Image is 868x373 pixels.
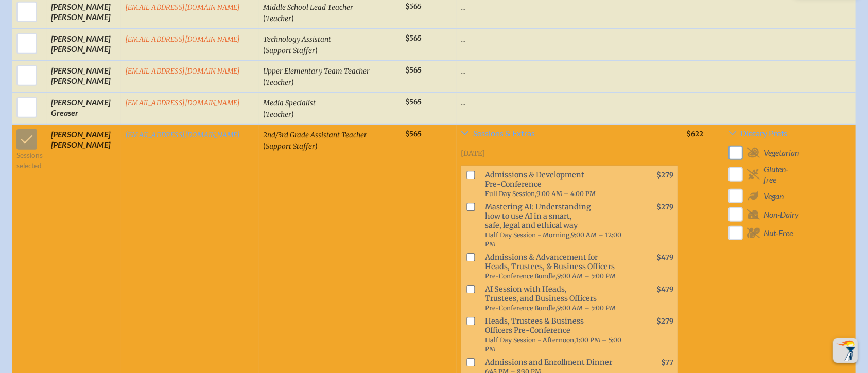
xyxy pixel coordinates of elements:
span: Vegan [764,191,784,201]
span: 9:00 AM – 5:00 PM [557,272,616,280]
span: Teacher [266,14,291,23]
span: $77 [661,358,673,367]
span: 9:00 AM – 5:00 PM [557,304,616,312]
span: Non-Dairy [764,209,800,220]
span: Admissions & Development Pre-Conference [481,168,632,200]
span: Gluten-free [763,164,800,185]
span: Teacher [266,78,291,87]
a: Dietary Prefs [728,129,800,141]
span: Pre-Conference Bundle, [485,272,557,280]
span: ) [291,13,294,23]
span: Dietary Prefs [741,129,788,137]
span: ( [263,77,266,86]
span: AI Session with Heads, Trustees, and Business Officers [481,282,632,314]
span: ( [263,45,266,55]
span: Technology Assistant [263,35,331,44]
span: 2nd/3rd Grade Assistant Teacher [263,131,367,139]
img: To the top [835,340,856,361]
span: ( [263,140,266,150]
span: ( [263,13,266,23]
button: Scroll Top [833,338,858,363]
span: [DATE] [461,149,485,158]
span: Upper Elementary Team Teacher [263,67,370,76]
span: Admissions & Advancement for Heads, Trustees, & Business Officers [481,251,632,282]
span: Sessions & Extras [473,129,535,137]
p: ... [461,65,678,76]
p: ... [461,97,678,108]
span: Middle School Lead Teacher [263,3,353,12]
span: $279 [656,171,673,180]
span: ) [315,140,318,150]
span: ) [291,109,294,118]
span: Half Day Session - Morning, [485,231,571,239]
span: Nut-Free [764,228,793,238]
td: [PERSON_NAME] Greaser [47,93,121,125]
a: [EMAIL_ADDRESS][DOMAIN_NAME] [125,131,240,139]
span: $565 [405,2,422,11]
span: $622 [686,130,703,138]
div: Dietary Prefs [728,146,800,240]
span: Half Day Session - Afternoon, [485,336,576,344]
td: [PERSON_NAME] [PERSON_NAME] [47,29,121,61]
a: [EMAIL_ADDRESS][DOMAIN_NAME] [125,67,240,76]
span: Support Staffer [266,46,315,55]
p: ... [461,33,678,44]
td: [PERSON_NAME] [PERSON_NAME] [47,61,121,93]
span: Support Staffer [266,142,315,151]
a: [EMAIL_ADDRESS][DOMAIN_NAME] [125,3,240,12]
span: Pre-Conference Bundle, [485,304,557,312]
a: [EMAIL_ADDRESS][DOMAIN_NAME] [125,99,240,108]
span: ) [315,45,318,55]
p: ... [461,2,678,12]
span: ( [263,109,266,118]
span: $565 [405,66,422,75]
span: Mastering AI: Understanding how to use AI in a smart, safe, legal and ethical way [481,200,632,251]
span: Teacher [266,110,291,119]
span: $279 [656,317,673,326]
span: Heads, Trustees & Business Officers Pre-Conference [481,314,632,356]
span: $479 [656,285,673,294]
span: $565 [405,130,422,138]
span: $479 [656,253,673,262]
span: $565 [405,98,422,106]
span: $279 [656,203,673,211]
span: Media Specialist [263,99,316,108]
span: $565 [405,34,422,43]
span: Full Day Session, [485,190,536,198]
a: [EMAIL_ADDRESS][DOMAIN_NAME] [125,35,240,44]
span: Vegetarian [764,148,800,158]
span: 9:00 AM – 4:00 PM [536,190,596,198]
span: ) [291,77,294,86]
a: Sessions & Extras [461,129,678,141]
